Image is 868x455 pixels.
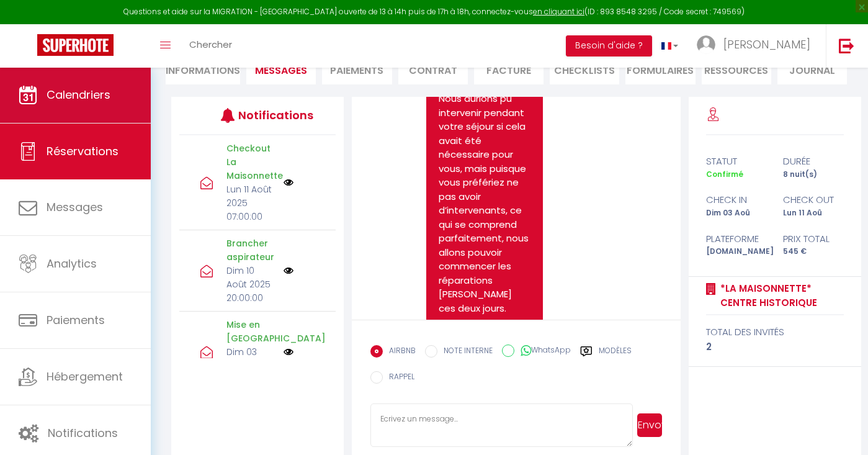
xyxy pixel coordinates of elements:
span: Confirmé [706,169,743,179]
span: Paiements [47,312,105,328]
p: Dim 03 Août 2025 14:00:00 [226,345,275,386]
div: 2 [706,340,844,354]
label: WhatsApp [514,345,571,358]
img: ... [697,35,715,54]
label: Modèles [599,345,632,361]
span: Messages [255,63,307,78]
span: Chercher [189,38,232,51]
li: Paiements [322,54,391,84]
img: logout [839,38,854,53]
span: [PERSON_NAME] [723,37,810,52]
button: Open LiveChat chat widget [10,5,47,42]
li: Contrat [398,54,468,84]
li: FORMULAIRES [625,54,695,84]
img: NO IMAGE [284,178,293,187]
div: 545 € [775,246,852,258]
a: ... [PERSON_NAME] [687,24,826,68]
div: Prix total [775,232,852,246]
h3: Notifications [238,101,303,129]
li: CHECKLISTS [550,54,619,84]
button: Besoin d'aide ? [566,35,652,56]
p: Brancher aspirateur [226,237,275,264]
div: Plateforme [698,232,775,246]
div: 8 nuit(s) [775,169,852,181]
a: *La Maisonnette* Centre Historique [716,281,844,310]
div: [DOMAIN_NAME] [698,246,775,258]
span: Hébergement [47,369,123,384]
button: Envoyer [637,413,662,437]
p: Lun 11 Août 2025 07:00:00 [226,182,275,223]
span: Calendriers [47,87,110,102]
li: Journal [777,54,847,84]
div: statut [698,154,775,169]
div: total des invités [706,325,844,340]
li: Facture [474,54,544,84]
p: Dim 10 Août 2025 20:00:00 [226,264,275,305]
p: Checkout La Maisonnette [226,142,275,182]
li: Informations [166,54,240,84]
a: Chercher [180,24,241,68]
div: durée [775,154,852,169]
img: NO IMAGE [284,266,293,276]
label: AIRBNB [383,345,416,359]
a: en cliquant ici [533,6,584,17]
div: Dim 03 Aoû [698,207,775,219]
div: Lun 11 Aoû [775,207,852,219]
span: Messages [47,199,103,215]
span: Réservations [47,143,119,159]
p: Mise en [GEOGRAPHIC_DATA] [226,318,275,345]
img: NO IMAGE [284,347,293,357]
label: RAPPEL [383,371,414,385]
span: Analytics [47,256,97,271]
label: NOTE INTERNE [437,345,493,359]
li: Ressources [702,54,771,84]
div: check in [698,192,775,207]
div: check out [775,192,852,207]
span: Notifications [48,425,118,441]
img: Super Booking [37,34,114,56]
